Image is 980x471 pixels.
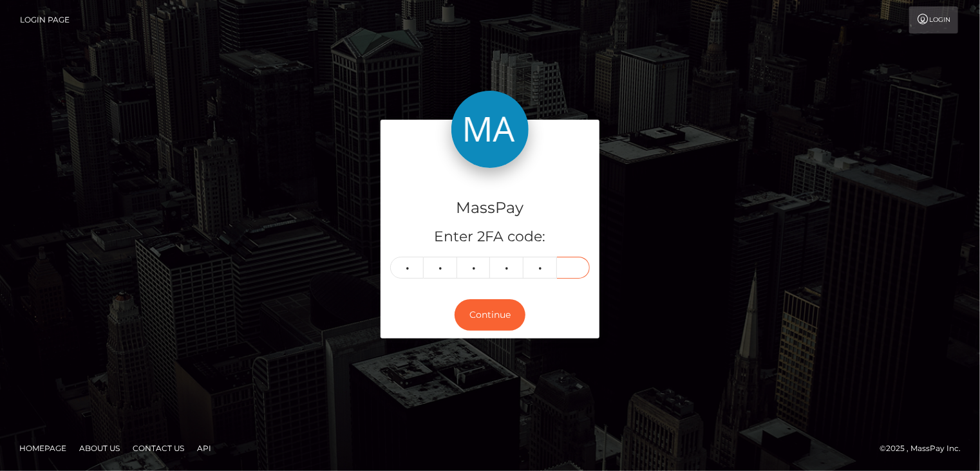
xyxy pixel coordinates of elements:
h5: Enter 2FA code: [390,227,590,247]
h4: MassPay [390,197,590,219]
a: API [192,438,216,458]
img: MassPay [451,91,529,168]
a: Login [909,6,958,33]
div: © 2025 , MassPay Inc. [880,441,970,456]
a: Login Page [20,6,70,33]
button: Continue [455,299,525,331]
a: Homepage [14,438,71,458]
a: Contact Us [127,438,189,458]
a: About Us [74,438,125,458]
